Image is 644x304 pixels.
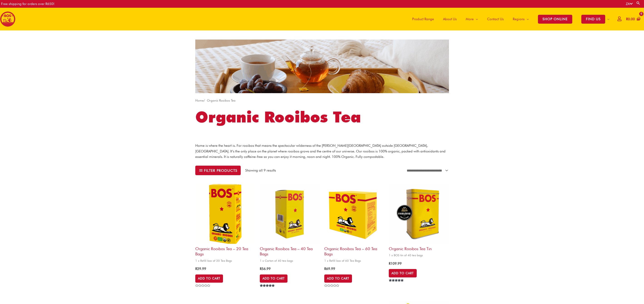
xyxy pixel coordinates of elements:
[389,262,402,266] bdi: 109.99
[408,8,438,30] a: Product Range
[324,259,384,263] span: 1 x Refill box of 60 Tea Bags
[389,253,449,257] span: 1 x BOS tin of 40 tea bags
[324,267,335,271] bdi: 69.99
[389,269,416,277] a: Add to cart: “Organic Rooibos Tea Tin”
[195,40,449,93] img: sa website cateogry banner tea
[404,8,614,30] nav: Site Navigation
[260,259,320,263] span: 1 x Carton of 40 tea bags
[389,262,391,266] span: R
[245,168,276,173] p: Showing all 9 results
[195,106,449,128] h1: Organic Rooibos Tea
[324,184,384,244] img: organic rooibos tea 20 tea bags (copy)
[487,12,504,26] span: Contact Us
[260,284,275,297] span: Rated out of 5
[626,17,635,21] bdi: 0.00
[324,184,384,264] a: Organic Rooibos Tea – 60 Tea Bags1 x Refill box of 60 Tea Bags
[466,12,474,26] span: More
[195,166,241,175] button: Filter products
[195,98,449,103] nav: Breadcrumb
[260,267,262,271] span: R
[461,8,483,30] a: More
[404,167,449,174] select: Shop order
[260,184,320,264] a: Organic Rooibos Tea – 40 tea bags1 x Carton of 40 tea bags
[513,12,525,26] span: Regions
[508,8,533,30] a: Regions
[195,267,197,271] span: R
[195,184,255,264] a: Organic Rooibos Tea – 20 Tea Bags1 x Refill box of 20 Tea Bags
[324,244,384,257] h2: Organic Rooibos Tea – 60 Tea Bags
[438,8,461,30] a: About Us
[204,169,237,172] span: Filter products
[626,17,628,21] span: R
[389,184,449,259] a: Organic Rooibos Tea Tin1 x BOS tin of 40 tea bags
[538,15,572,24] span: SHOP ONLINE
[412,12,434,26] span: Product Range
[195,143,449,160] p: Home is where the heart is. For rooibos that means the spectacular wilderness of the [PERSON_NAME...
[389,279,404,292] span: Rated out of 5
[260,274,287,283] a: Add to cart: “Organic Rooibos Tea - 40 tea bags”
[324,274,352,283] a: Add to cart: “Organic Rooibos Tea - 60 Tea Bags”
[443,12,457,26] span: About Us
[636,1,641,5] a: Search button
[195,184,255,244] img: BOS organic rooibos tea 20 tea bags
[324,267,326,271] span: R
[260,184,320,244] img: BOS_tea-bag-carton-copy
[195,99,204,102] a: Home
[195,244,255,257] h2: Organic Rooibos Tea – 20 Tea Bags
[625,14,641,24] a: View Shopping Cart, empty
[195,267,206,271] bdi: 29.99
[483,8,508,30] a: Contact Us
[389,244,449,251] h2: Organic Rooibos Tea Tin
[195,259,255,263] span: 1 x Refill box of 20 Tea Bags
[581,15,605,24] span: FIND US
[260,244,320,257] h2: Organic Rooibos Tea – 40 tea bags
[626,2,633,6] a: ZA
[533,8,577,30] a: SHOP ONLINE
[389,184,449,244] img: organic rooibos tea tin
[260,267,271,271] bdi: 56.99
[195,274,223,283] a: Add to cart: “Organic Rooibos Tea - 20 Tea Bags”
